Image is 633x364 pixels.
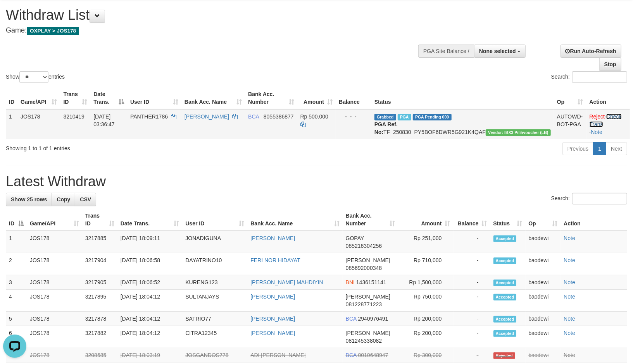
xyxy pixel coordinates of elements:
[526,253,561,275] td: baodewi
[599,58,621,71] a: Stop
[6,209,27,231] th: ID: activate to sort column descending
[6,312,27,326] td: 5
[398,348,454,362] td: Rp 300,000
[526,348,561,362] td: baodewi
[27,326,82,348] td: JOS178
[554,87,586,109] th: Op: activate to sort column ascending
[493,330,517,337] span: Accepted
[27,290,82,312] td: JOS178
[6,326,27,348] td: 6
[117,231,183,253] td: [DATE] 18:09:11
[479,48,516,54] span: None selected
[117,326,183,348] td: [DATE] 18:04:12
[250,330,295,336] a: [PERSON_NAME]
[526,275,561,290] td: baodewi
[57,196,70,203] span: Copy
[247,209,343,231] th: Bank Acc. Name: activate to sort column ascending
[182,326,247,348] td: CITRA12345
[413,114,452,120] span: PGA Pending
[526,312,561,326] td: baodewi
[493,258,517,264] span: Accepted
[590,113,622,127] a: Check Trans
[63,113,85,120] span: 3210419
[346,301,382,307] span: Copy 081228771223 to clipboard
[6,174,627,189] h1: Latest Withdraw
[343,209,398,231] th: Bank Acc. Number: activate to sort column ascending
[551,71,627,83] label: Search:
[564,294,575,300] a: Note
[586,87,630,109] th: Action
[117,348,183,362] td: [DATE] 18:03:19
[474,45,526,58] button: None selected
[551,193,627,204] label: Search:
[418,45,474,58] div: PGA Site Balance /
[6,7,414,23] h1: Withdraw List
[90,87,127,109] th: Date Trans.: activate to sort column descending
[82,275,117,290] td: 3217905
[3,3,26,26] button: Open LiveChat chat widget
[493,294,517,300] span: Accepted
[564,330,575,336] a: Note
[346,294,390,300] span: [PERSON_NAME]
[181,87,245,109] th: Bank Acc. Name: activate to sort column ascending
[606,142,627,155] a: Next
[17,87,60,109] th: Game/API: activate to sort column ascending
[526,290,561,312] td: baodewi
[398,231,454,253] td: Rp 251,000
[346,330,390,336] span: [PERSON_NAME]
[264,113,294,120] span: Copy 8055386877 to clipboard
[346,243,382,249] span: Copy 085216304256 to clipboard
[117,312,183,326] td: [DATE] 18:04:12
[250,352,305,358] a: ADI [PERSON_NAME]
[6,87,17,109] th: ID
[250,279,323,285] a: [PERSON_NAME] MAHDIYIN
[117,290,183,312] td: [DATE] 18:04:12
[339,113,368,120] div: - - -
[182,348,247,362] td: JOSGANDOS778
[454,290,490,312] td: -
[182,275,247,290] td: KURENG123
[586,109,630,139] td: · ·
[27,231,82,253] td: JOS178
[374,121,398,135] b: PGA Ref. No:
[564,352,575,358] a: Note
[493,235,517,242] span: Accepted
[182,209,247,231] th: User ID: activate to sort column ascending
[454,326,490,348] td: -
[117,275,183,290] td: [DATE] 18:06:52
[300,113,328,120] span: Rp 500.000
[6,141,258,152] div: Showing 1 to 1 of 1 entries
[564,257,575,263] a: Note
[248,113,259,120] span: BCA
[6,193,52,206] a: Show 25 rows
[561,45,621,58] a: Run Auto-Refresh
[82,290,117,312] td: 3217895
[117,209,183,231] th: Date Trans.: activate to sort column ascending
[82,253,117,275] td: 3217904
[6,275,27,290] td: 3
[454,312,490,326] td: -
[398,290,454,312] td: Rp 750,000
[60,87,90,109] th: Trans ID: activate to sort column ascending
[127,87,181,109] th: User ID: activate to sort column ascending
[250,316,295,322] a: [PERSON_NAME]
[358,352,388,358] span: Copy 0010648947 to clipboard
[82,231,117,253] td: 3217885
[398,209,454,231] th: Amount: activate to sort column ascending
[93,113,115,127] span: [DATE] 03:36:47
[346,257,390,263] span: [PERSON_NAME]
[6,71,65,83] label: Show entries
[75,193,96,206] a: CSV
[561,209,627,231] th: Action
[454,275,490,290] td: -
[526,209,561,231] th: Op: activate to sort column ascending
[398,253,454,275] td: Rp 710,000
[554,109,586,139] td: AUTOWD-BOT-PGA
[346,235,364,241] span: GOPAY
[82,326,117,348] td: 3217882
[82,209,117,231] th: Trans ID: activate to sort column ascending
[11,196,47,203] span: Show 25 rows
[27,348,82,362] td: JOS178
[6,290,27,312] td: 4
[182,312,247,326] td: SATRIO77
